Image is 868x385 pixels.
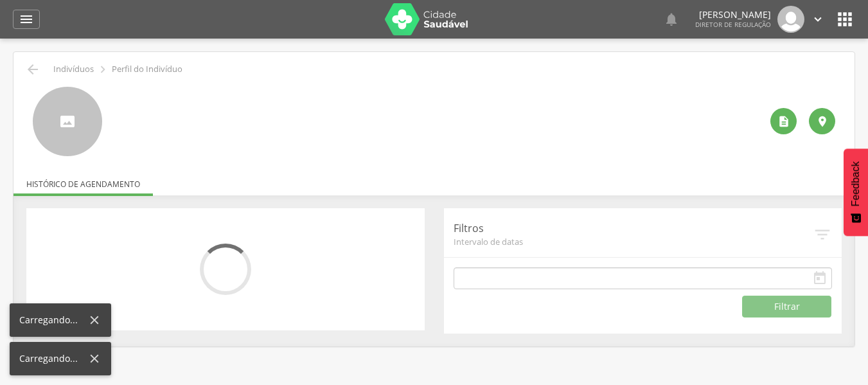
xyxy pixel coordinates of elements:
a:  [13,10,40,29]
p: [PERSON_NAME] [695,10,771,19]
p: Indivíduos [53,64,94,75]
i:  [19,12,34,27]
i:  [811,12,825,26]
i:  [816,115,829,128]
div: Carregando... [19,314,87,327]
a:  [664,6,679,33]
i:  [96,62,110,76]
i:  [835,9,855,30]
span: Intervalo de datas [454,236,813,247]
button: Feedback - Mostrar pesquisa [844,148,868,236]
i:  [777,115,790,128]
span: Feedback [850,161,862,206]
span: Diretor de regulação [695,20,771,29]
i:  [813,225,832,244]
i:  [664,12,679,27]
i:  [812,271,828,286]
p: Filtros [454,221,813,236]
p: Perfil do Indivíduo [112,64,182,75]
a:  [811,6,825,33]
button: Filtrar [742,296,832,318]
i:  [25,62,40,77]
